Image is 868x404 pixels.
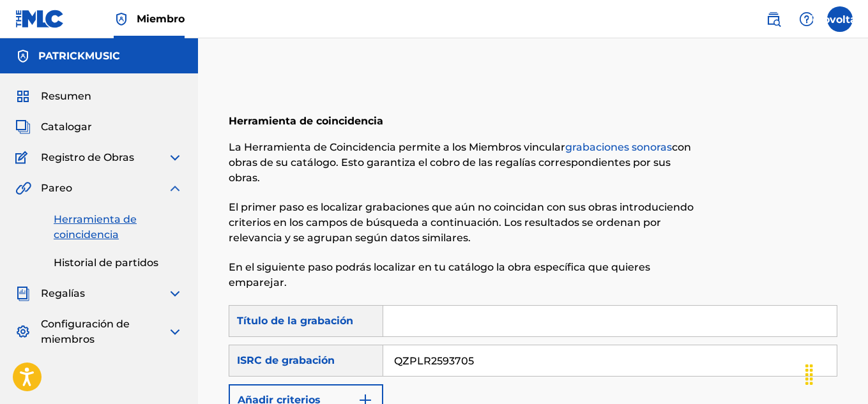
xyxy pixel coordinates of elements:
font: con obras de su catálogo. Esto garantiza el cobro de las regalías correspondientes por sus obras. [229,141,691,184]
img: Configuración de miembros [15,324,31,340]
div: Ayuda [794,6,819,32]
div: Menú de usuario [827,6,853,32]
a: grabaciones sonoras [565,141,672,153]
a: Historial de partidos [54,255,183,271]
img: expandir [167,150,183,165]
font: Herramienta de coincidencia [229,115,383,127]
a: Búsqueda pública [761,6,786,32]
font: Historial de partidos [54,257,158,269]
img: ayuda [799,11,814,27]
img: buscar [766,11,781,27]
img: expandir [167,181,183,196]
font: Resumen [41,90,91,102]
font: Configuración de miembros [41,318,130,345]
font: El primer paso es localizar grabaciones que aún no coincidan con sus obras introduciendo criterio... [229,201,694,244]
font: Pareo [41,182,72,194]
font: Catalogar [41,121,92,133]
img: Logotipo del MLC [15,10,65,28]
img: Regalías [15,286,31,301]
img: Resumen [15,89,31,104]
iframe: Widget de chat [804,343,868,404]
img: Pareo [15,181,31,196]
a: ResumenResumen [15,89,91,104]
img: Registro de Obras [15,150,32,165]
img: Cuentas [15,49,31,64]
div: Arrastrar [799,355,819,394]
img: expandir [167,286,183,301]
font: Miembro [137,13,185,25]
font: PATRICKMUSIC [38,50,120,62]
h5: PATRICKMUSIC [38,49,120,64]
font: Regalías [41,287,85,299]
font: Registro de Obras [41,151,134,163]
font: Herramienta de coincidencia [54,213,137,241]
img: expandir [167,324,183,340]
iframe: Centro de recursos [832,241,868,343]
a: Herramienta de coincidencia [54,212,183,243]
img: Titular de los derechos superior [114,11,129,27]
a: CatalogarCatalogar [15,119,92,135]
font: En el siguiente paso podrás localizar en tu catálogo la obra específica que quieres emparejar. [229,261,650,288]
font: La Herramienta de Coincidencia permite a los Miembros vincular [229,141,565,153]
img: Catalogar [15,119,31,135]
